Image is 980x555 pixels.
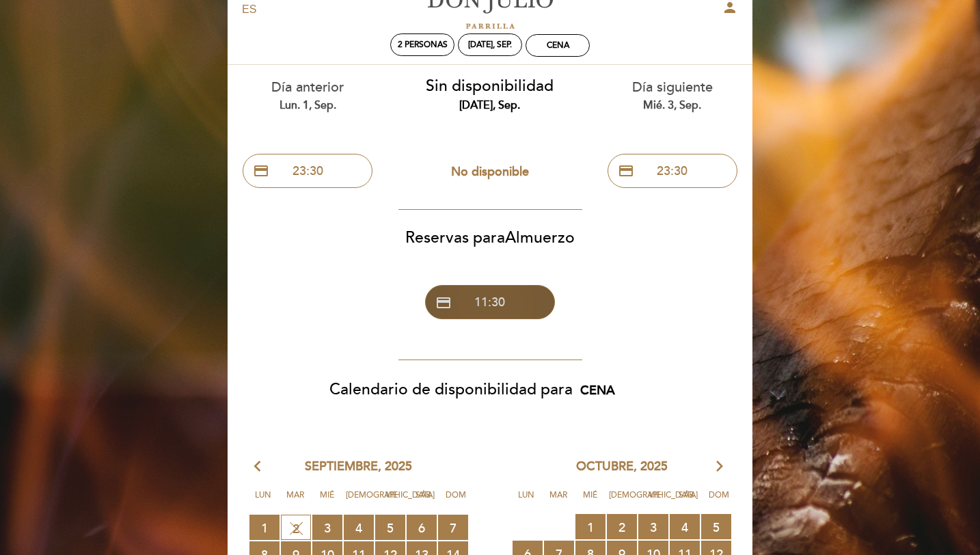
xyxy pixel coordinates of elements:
div: Día siguiente [591,78,753,113]
span: 6 [407,515,437,540]
span: 5 [701,514,731,539]
span: 4 [344,515,374,540]
button: credit_card 23:30 [608,154,737,188]
span: 1 [575,514,605,539]
span: Vie [641,488,668,513]
i: arrow_forward_ios [713,458,726,476]
span: Mar [282,488,309,513]
span: [DEMOGRAPHIC_DATA] [609,488,636,513]
span: Lun [513,488,540,513]
span: Lun [249,488,277,513]
div: [DATE], sep. [409,98,571,113]
span: 5 [375,515,405,540]
span: Sáb [410,488,437,513]
span: Mié [577,488,604,513]
span: 3 [638,514,668,539]
span: 3 [312,515,342,540]
span: 2 [281,515,311,540]
span: Almuerzo [505,228,575,247]
span: septiembre, 2025 [305,458,412,476]
span: Sin disponibilidad [426,77,554,96]
span: [DEMOGRAPHIC_DATA] [346,488,373,513]
div: Reservas para [227,227,753,249]
span: 1 [249,515,280,540]
i: arrow_back_ios [254,458,267,476]
div: [DATE], sep. [468,40,512,50]
button: No disponible [425,154,555,189]
button: credit_card 11:30 [425,285,555,319]
div: Día anterior [227,78,389,113]
span: credit_card [618,163,634,179]
span: Sáb [673,488,700,513]
div: lun. 1, sep. [227,98,389,113]
span: Dom [705,488,733,513]
div: mié. 3, sep. [591,98,753,113]
span: credit_card [253,163,269,179]
span: Vie [378,488,405,513]
span: credit_card [435,295,452,311]
span: No disponible [451,164,529,179]
span: 7 [438,515,468,540]
div: Cena [547,40,569,51]
span: 2 personas [398,40,448,50]
span: octubre, 2025 [576,458,668,476]
span: 4 [670,514,700,539]
span: 2 [607,514,637,539]
span: Dom [442,488,469,513]
span: Mar [545,488,572,513]
span: Calendario de disponibilidad para [329,380,573,399]
button: credit_card 23:30 [243,154,372,188]
span: Mié [314,488,341,513]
